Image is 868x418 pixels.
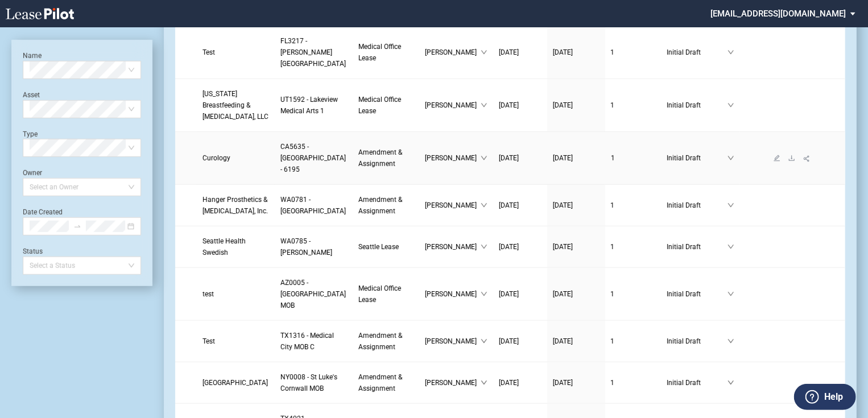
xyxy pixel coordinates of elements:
[794,384,856,410] button: Help
[358,332,402,351] span: Amendment & Assignment
[425,336,480,347] span: [PERSON_NAME]
[280,279,346,309] span: AZ0005 - North Mountain MOB
[553,48,573,56] span: [DATE]
[358,284,401,304] span: Medical Office Lease
[202,47,269,58] a: Test
[499,379,519,387] span: [DATE]
[499,154,519,162] span: [DATE]
[499,288,542,300] a: [DATE]
[202,235,269,258] a: Seattle Health Swedish
[280,237,332,256] span: WA0785 - Arnold
[667,100,728,111] span: Initial Draft
[824,390,843,404] label: Help
[553,100,600,111] a: [DATE]
[481,202,487,209] span: down
[667,152,728,164] span: Initial Draft
[553,241,600,253] a: [DATE]
[499,101,519,109] span: [DATE]
[553,200,600,211] a: [DATE]
[23,169,42,177] label: Owner
[611,48,615,56] span: 1
[611,101,615,109] span: 1
[425,200,480,211] span: [PERSON_NAME]
[202,379,268,387] span: White Plains Hospital Medical Center
[23,91,40,99] label: Asset
[728,202,734,209] span: down
[425,47,480,58] span: [PERSON_NAME]
[499,48,519,56] span: [DATE]
[280,96,338,115] span: UT1592 - Lakeview Medical Arts 1
[728,338,734,345] span: down
[553,154,573,162] span: [DATE]
[728,102,734,109] span: down
[280,330,347,353] a: TX1316 - Medical City MOB C
[611,336,656,347] a: 1
[728,155,734,162] span: down
[280,141,347,175] a: CA5635 - [GEOGRAPHIC_DATA] - 6195
[499,100,542,111] a: [DATE]
[499,241,542,253] a: [DATE]
[358,94,414,117] a: Medical Office Lease
[611,100,656,111] a: 1
[280,37,346,68] span: FL3217 - Brandon Medical Center
[280,373,337,392] span: NY0008 - St Luke's Cornwall MOB
[358,330,414,353] a: Amendment & Assignment
[202,337,215,345] span: Test
[728,379,734,386] span: down
[553,288,600,300] a: [DATE]
[553,152,600,164] a: [DATE]
[280,194,347,217] a: WA0781 - [GEOGRAPHIC_DATA]
[667,47,728,58] span: Initial Draft
[481,338,487,345] span: down
[202,154,230,162] span: Curology
[425,288,480,300] span: [PERSON_NAME]
[425,100,480,111] span: [PERSON_NAME]
[425,152,480,164] span: [PERSON_NAME]
[202,194,269,217] a: Hanger Prosthetics & [MEDICAL_DATA], Inc.
[499,201,519,209] span: [DATE]
[667,241,728,253] span: Initial Draft
[667,377,728,388] span: Initial Draft
[499,47,542,58] a: [DATE]
[770,154,784,162] a: edit
[774,155,780,162] span: edit
[481,379,487,386] span: down
[553,379,573,387] span: [DATE]
[202,48,215,56] span: Test
[728,291,734,297] span: down
[202,88,269,122] a: [US_STATE] Breastfeeding & [MEDICAL_DATA], LLC
[499,290,519,298] span: [DATE]
[202,290,214,298] span: test
[358,148,402,168] span: Amendment & Assignment
[280,196,346,215] span: WA0781 - Madison Medical Tower
[425,241,480,253] span: [PERSON_NAME]
[23,208,63,216] label: Date Created
[553,101,573,109] span: [DATE]
[553,377,600,388] a: [DATE]
[358,283,414,305] a: Medical Office Lease
[481,102,487,109] span: down
[499,243,519,251] span: [DATE]
[611,200,656,211] a: 1
[667,200,728,211] span: Initial Draft
[667,288,728,300] span: Initial Draft
[358,373,402,392] span: Amendment & Assignment
[280,371,347,394] a: NY0008 - St Luke's Cornwall MOB
[425,377,480,388] span: [PERSON_NAME]
[280,94,347,117] a: UT1592 - Lakeview Medical Arts 1
[611,152,656,164] a: 1
[611,290,615,298] span: 1
[202,288,269,300] a: test
[611,243,615,251] span: 1
[481,155,487,162] span: down
[611,47,656,58] a: 1
[553,47,600,58] a: [DATE]
[23,52,42,60] label: Name
[481,49,487,56] span: down
[611,241,656,253] a: 1
[202,152,269,164] a: Curology
[202,90,268,121] span: Utah Breastfeeding & Tongue Tie, LLC
[73,222,81,230] span: to
[358,96,401,115] span: Medical Office Lease
[358,41,414,64] a: Medical Office Lease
